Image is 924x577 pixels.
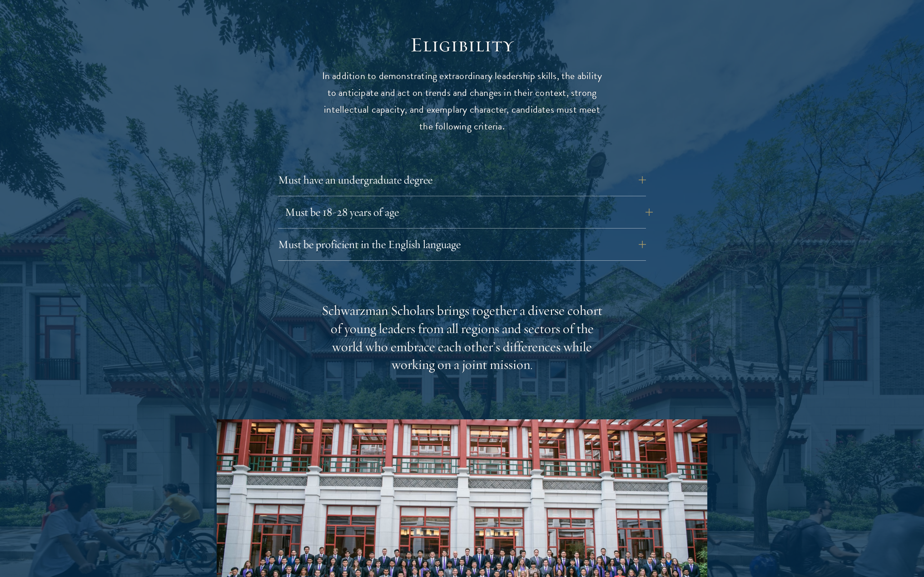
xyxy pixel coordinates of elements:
[321,32,603,58] h2: Eligibility
[278,234,646,255] button: Must be proficient in the English language
[321,302,603,374] div: Schwarzman Scholars brings together a diverse cohort of young leaders from all regions and sector...
[321,68,603,135] p: In addition to demonstrating extraordinary leadership skills, the ability to anticipate and act o...
[278,169,646,191] button: Must have an undergraduate degree
[285,201,653,223] button: Must be 18-28 years of age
